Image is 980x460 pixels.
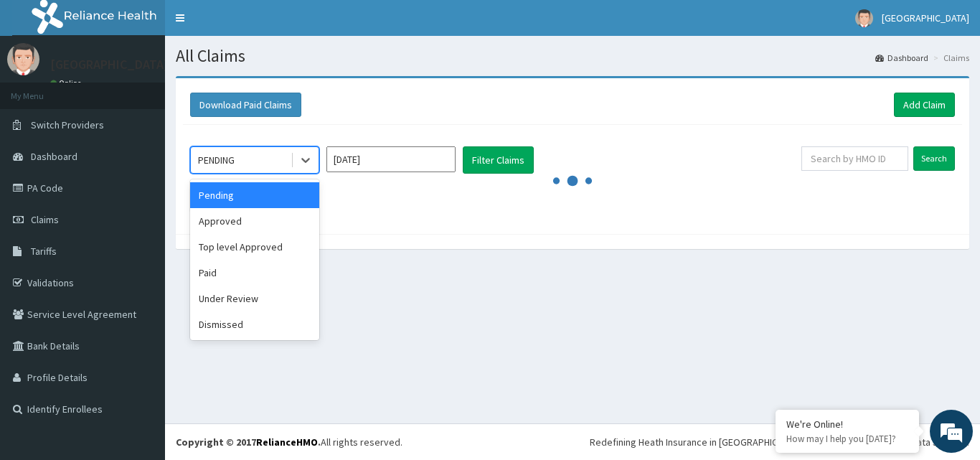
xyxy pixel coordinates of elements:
span: Tariffs [31,245,57,258]
input: Search [913,146,955,171]
span: [GEOGRAPHIC_DATA] [882,11,969,24]
img: User Image [7,43,39,75]
a: Add Claim [894,93,955,117]
div: Pending [190,182,319,208]
a: Dashboard [875,52,928,64]
li: Claims [930,52,969,64]
div: Redefining Heath Insurance in [GEOGRAPHIC_DATA] using Telemedicine and Data Science! [590,435,969,449]
div: We're Online! [786,418,908,431]
p: How may I help you today? [786,433,908,445]
span: Claims [31,213,59,226]
a: RelianceHMO [256,436,318,449]
p: [GEOGRAPHIC_DATA] [50,58,169,71]
div: Approved [190,208,319,234]
button: Download Paid Claims [190,93,301,117]
div: Paid [190,260,319,286]
input: Select Month and Year [326,146,456,172]
div: PENDING [198,153,235,167]
span: Dashboard [31,150,77,163]
strong: Copyright © 2017 . [176,436,321,449]
button: Filter Claims [463,146,534,174]
input: Search by HMO ID [801,146,908,171]
footer: All rights reserved. [165,423,980,460]
img: User Image [855,9,873,27]
div: Under Review [190,286,319,311]
span: Switch Providers [31,118,104,131]
div: Dismissed [190,311,319,337]
svg: audio-loading [551,159,594,202]
div: Top level Approved [190,234,319,260]
h1: All Claims [176,47,969,65]
a: Online [50,78,85,88]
